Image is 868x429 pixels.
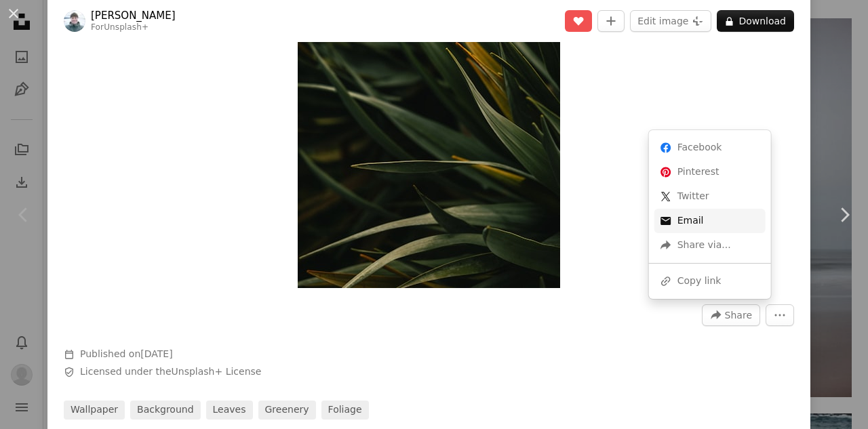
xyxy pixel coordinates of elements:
div: Copy link [654,269,766,293]
a: Share on Twitter [654,184,766,209]
div: Share via... [654,233,766,258]
div: Share this image [649,130,771,299]
button: More Actions [766,304,794,326]
span: Share [725,305,752,325]
button: Share this image [702,304,760,326]
a: Share on Facebook [654,136,766,160]
a: Share on Pinterest [654,160,766,184]
a: Share over email [654,209,766,233]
